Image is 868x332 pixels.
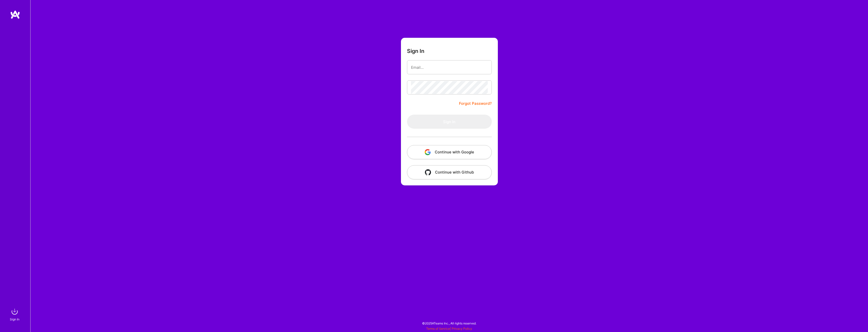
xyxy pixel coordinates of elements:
[407,48,424,54] h3: Sign In
[10,10,20,19] img: logo
[407,165,492,179] button: Continue with Github
[407,115,492,129] button: Sign In
[411,61,488,74] input: Email...
[426,327,472,330] span: |
[426,327,450,330] a: Terms of Service
[452,327,472,330] a: Privacy Policy
[10,317,19,322] div: Sign In
[30,317,868,329] div: © 2025 ATeams Inc., All rights reserved.
[10,307,20,317] img: sign in
[407,145,492,159] button: Continue with Google
[425,149,431,155] img: icon
[459,101,492,107] a: Forgot Password?
[11,307,20,322] a: sign inSign In
[425,169,431,175] img: icon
